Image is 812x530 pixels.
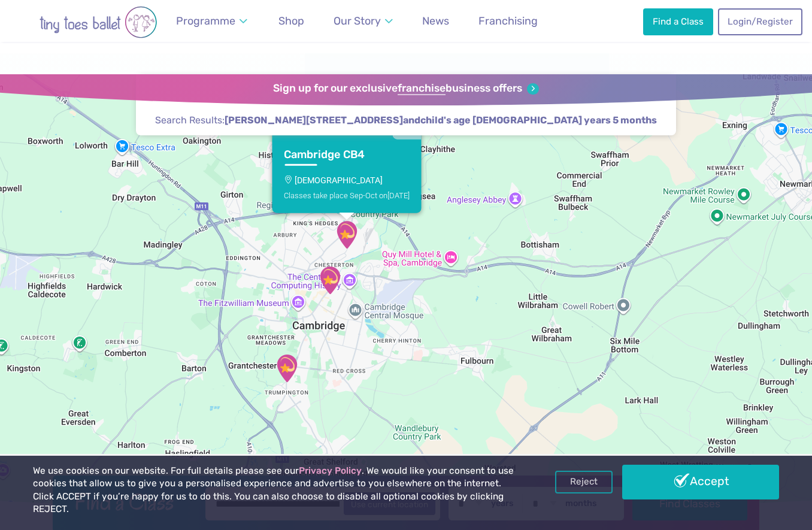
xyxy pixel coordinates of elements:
a: News [417,8,455,35]
a: Sign up for our exclusivefranchisebusiness offers [273,82,538,95]
strong: franchise [398,82,446,95]
h3: Cambridge CB4 [284,148,388,162]
div: Classes take place Sep-Oct on [284,190,410,199]
span: Shop [278,14,304,27]
a: Privacy Policy [299,465,362,476]
span: [DATE] [387,190,410,199]
div: St Matthew's Church [315,265,345,295]
a: Franchising [473,8,543,35]
span: Our Story [334,14,381,27]
span: child's age [DEMOGRAPHIC_DATA] years 5 months [420,114,657,127]
a: Find a Class [643,8,713,35]
strong: and [225,114,657,126]
span: Franchising [478,14,538,27]
a: Accept [622,465,779,499]
span: News [422,14,449,27]
img: tiny toes ballet [14,6,182,38]
a: Shop [273,8,310,35]
a: Reject [555,471,613,493]
div: Chesterton Methodist Church [332,220,362,250]
a: Login/Register [718,8,802,35]
span: [PERSON_NAME][STREET_ADDRESS] [225,114,403,127]
p: We use cookies on our website. For full details please see our . We would like your consent to us... [33,465,518,516]
a: Programme [171,8,253,35]
p: [DEMOGRAPHIC_DATA] [284,175,410,185]
div: Trumpington Village Hall [272,353,302,383]
a: Our Story [328,8,399,35]
span: Programme [176,14,235,27]
a: Cambridge CB4[DEMOGRAPHIC_DATA]Classes take place Sep-Oct on[DATE] [272,140,422,213]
